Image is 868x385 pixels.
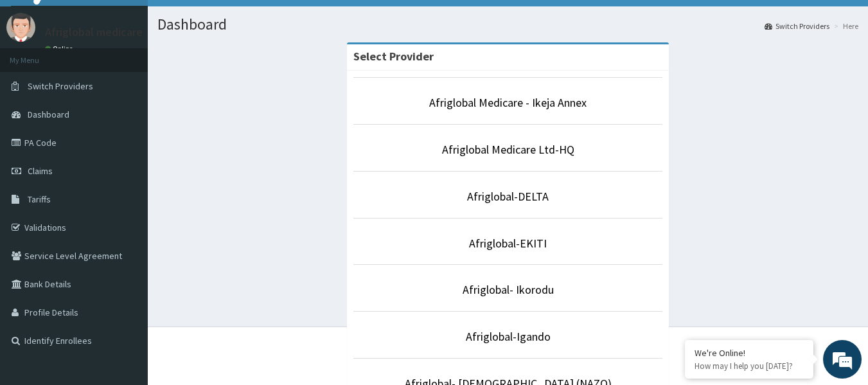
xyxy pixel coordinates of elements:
[28,109,69,120] span: Dashboard
[467,189,549,204] a: Afriglobal-DELTA
[28,165,53,177] span: Claims
[6,13,35,42] img: User Image
[765,21,829,31] a: Switch Providers
[463,282,554,297] a: Afriglobal- Ikorodu
[353,49,434,64] strong: Select Provider
[831,21,858,31] li: Here
[466,329,551,344] a: Afriglobal-Igando
[45,44,76,53] a: Online
[157,16,858,33] h1: Dashboard
[695,361,804,372] p: How may I help you today?
[442,142,574,157] a: Afriglobal Medicare Ltd-HQ
[28,193,51,205] span: Tariffs
[429,95,587,110] a: Afriglobal Medicare - Ikeja Annex
[28,80,93,92] span: Switch Providers
[45,26,143,38] p: Afriglobal medicare
[695,347,804,359] div: We're Online!
[469,236,547,251] a: Afriglobal-EKITI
